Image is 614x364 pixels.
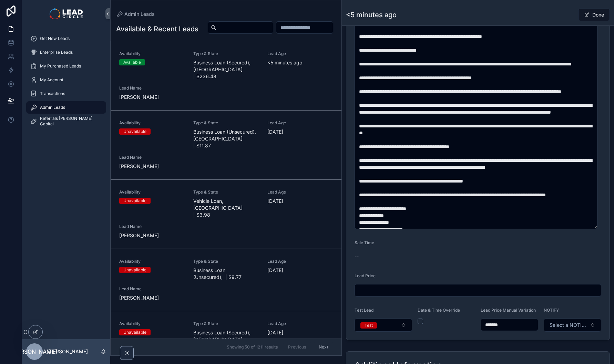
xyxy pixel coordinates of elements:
[267,267,333,274] span: [DATE]
[267,329,333,336] span: [DATE]
[578,9,610,21] button: Done
[193,321,259,326] span: Type & State
[123,128,146,135] div: Unavailable
[40,63,81,69] span: My Purchased Leads
[26,46,106,59] a: Enterprise Leads
[119,120,185,126] span: Availability
[48,348,88,355] p: [PERSON_NAME]
[355,240,374,245] span: Sale Time
[119,94,185,101] span: [PERSON_NAME]
[111,111,341,180] a: AvailabilityUnavailableType & StateBusiness Loan (Unsecured), [GEOGRAPHIC_DATA] | $11.87Lead Age[...
[119,232,185,239] span: [PERSON_NAME]
[193,59,259,80] span: Business Loan (Secured), [GEOGRAPHIC_DATA] | $236.48
[193,51,259,56] span: Type & State
[40,77,63,83] span: My Account
[50,8,82,19] img: App logo
[119,259,185,264] span: Availability
[193,329,259,350] span: Business Loan (Secured), [GEOGRAPHIC_DATA] | $135.65
[124,11,155,18] span: Admin Leads
[119,321,185,326] span: Availability
[119,155,185,160] span: Lead Name
[40,116,99,127] span: Referrals [PERSON_NAME] Capital
[193,189,259,195] span: Type & State
[123,59,141,65] div: Available
[111,180,341,249] a: AvailabilityUnavailableType & StateVehicle Loan, [GEOGRAPHIC_DATA] | $3.98Lead Age[DATE]Lead Name...
[267,189,333,195] span: Lead Age
[355,308,373,313] span: Test Lead
[12,347,57,356] span: [PERSON_NAME]
[365,322,373,329] div: Test
[267,198,333,205] span: [DATE]
[544,319,601,332] button: Select Button
[123,198,146,204] div: Unavailable
[26,115,106,127] a: Referrals [PERSON_NAME] Capital
[267,128,333,135] span: [DATE]
[119,286,185,292] span: Lead Name
[267,59,333,66] span: <5 minutes ago
[355,319,412,332] button: Select Button
[267,259,333,264] span: Lead Age
[267,120,333,126] span: Lead Age
[119,85,185,91] span: Lead Name
[544,308,559,313] span: NOTIFY
[267,321,333,326] span: Lead Age
[123,329,146,335] div: Unavailable
[123,267,146,273] div: Unavailable
[314,342,333,352] button: Next
[116,24,198,34] h1: Available & Recent Leads
[267,51,333,56] span: Lead Age
[193,259,259,264] span: Type & State
[119,294,185,301] span: [PERSON_NAME]
[40,50,73,55] span: Enterprise Leads
[193,267,259,281] span: Business Loan (Unsecured), | $9.77
[40,105,65,110] span: Admin Leads
[22,28,110,136] div: scrollable content
[481,308,536,313] span: Lead Price Manual Variation
[193,128,259,149] span: Business Loan (Unsecured), [GEOGRAPHIC_DATA] | $11.87
[193,120,259,126] span: Type & State
[355,273,376,278] span: Lead Price
[355,253,359,260] span: --
[119,189,185,195] span: Availability
[119,51,185,56] span: Availability
[418,308,460,313] span: Date & Time Override
[26,87,106,100] a: Transactions
[26,74,106,86] a: My Account
[346,10,397,20] h1: <5 minutes ago
[227,344,278,350] span: Showing 50 of 1211 results
[119,163,185,170] span: [PERSON_NAME]
[26,60,106,72] a: My Purchased Leads
[40,91,65,96] span: Transactions
[26,32,106,45] a: Get New Leads
[111,249,341,311] a: AvailabilityUnavailableType & StateBusiness Loan (Unsecured), | $9.77Lead Age[DATE]Lead Name[PERS...
[40,36,70,41] span: Get New Leads
[550,322,587,329] span: Select a NOTIFY
[193,198,259,218] span: Vehicle Loan, [GEOGRAPHIC_DATA] | $3.98
[119,224,185,229] span: Lead Name
[116,11,155,18] a: Admin Leads
[26,101,106,114] a: Admin Leads
[111,41,341,111] a: AvailabilityAvailableType & StateBusiness Loan (Secured), [GEOGRAPHIC_DATA] | $236.48Lead Age<5 m...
